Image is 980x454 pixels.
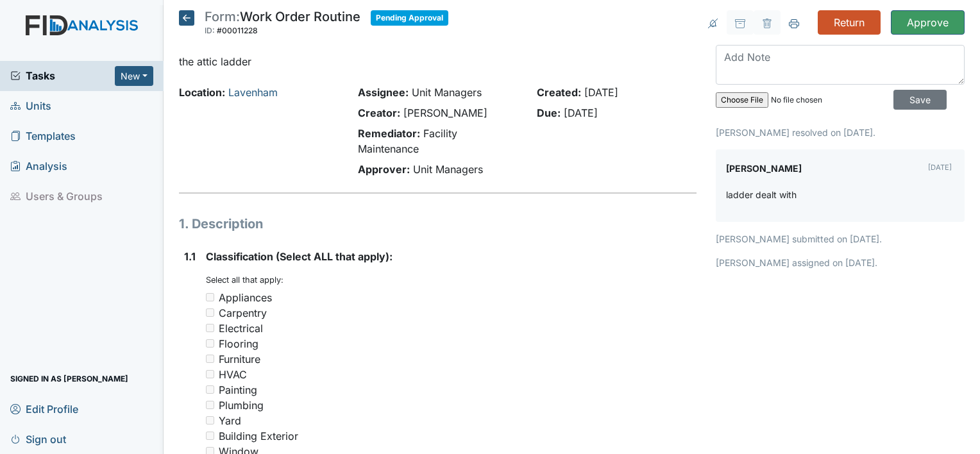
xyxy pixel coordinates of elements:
label: [PERSON_NAME] [726,160,802,178]
div: Electrical [219,321,263,336]
p: [PERSON_NAME] assigned on [DATE]. [716,256,965,269]
strong: Remediator: [358,127,420,140]
span: ID: [205,26,215,35]
input: Return [818,10,881,35]
input: Painting [206,385,214,394]
strong: Approver: [358,163,410,176]
input: Plumbing [206,401,214,409]
div: Work Order Routine [205,10,360,38]
div: Painting [219,382,257,398]
p: [PERSON_NAME] submitted on [DATE]. [716,232,965,246]
input: Save [893,90,947,110]
div: HVAC [219,367,247,382]
span: Classification (Select ALL that apply): [206,250,393,263]
span: #00011228 [217,26,258,35]
span: [DATE] [564,106,598,119]
div: Flooring [219,336,258,351]
small: [DATE] [928,163,952,172]
button: New [115,66,153,86]
p: [PERSON_NAME] resolved on [DATE]. [716,126,965,139]
span: Sign out [10,429,66,449]
input: Furniture [206,355,214,363]
a: Lavenham [228,86,278,99]
div: Carpentry [219,305,267,321]
div: Building Exterior [219,428,298,444]
label: 1.1 [184,249,196,264]
input: Flooring [206,339,214,348]
span: Templates [10,126,76,146]
small: Select all that apply: [206,275,283,285]
input: HVAC [206,370,214,378]
span: Pending Approval [371,10,448,26]
input: Electrical [206,324,214,332]
strong: Due: [537,106,561,119]
input: Yard [206,416,214,425]
strong: Location: [179,86,225,99]
input: Building Exterior [206,432,214,440]
input: Appliances [206,293,214,301]
strong: Creator: [358,106,400,119]
span: [DATE] [584,86,618,99]
input: Approve [891,10,965,35]
a: Tasks [10,68,115,83]
div: Furniture [219,351,260,367]
div: Yard [219,413,241,428]
span: Analysis [10,156,67,176]
h1: 1. Description [179,214,697,233]
div: Appliances [219,290,272,305]
span: Unit Managers [412,86,482,99]
span: Form: [205,9,240,24]
strong: Assignee: [358,86,409,99]
div: Plumbing [219,398,264,413]
input: Carpentry [206,308,214,317]
strong: Created: [537,86,581,99]
span: [PERSON_NAME] [403,106,487,119]
span: Edit Profile [10,399,78,419]
span: Signed in as [PERSON_NAME] [10,369,128,389]
p: ladder dealt with [726,188,797,201]
span: Unit Managers [413,163,483,176]
span: Units [10,96,51,116]
p: the attic ladder [179,54,697,69]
